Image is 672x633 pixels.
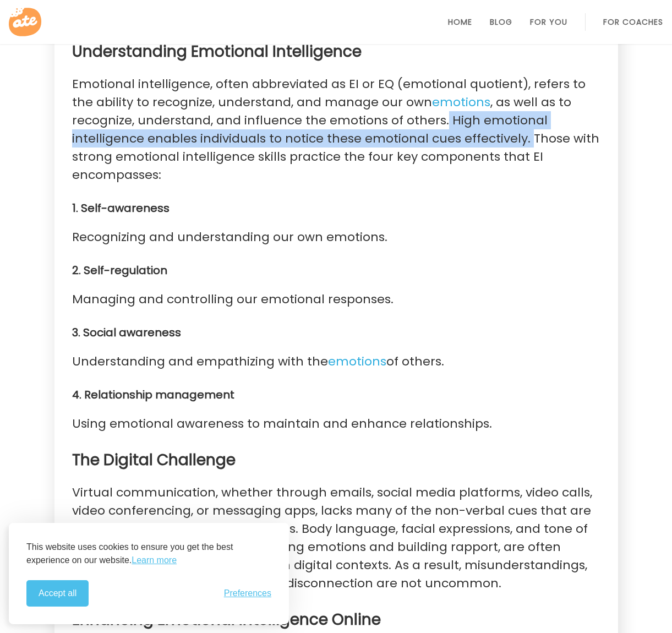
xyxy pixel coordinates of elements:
strong: 2. Self-regulation [72,263,167,278]
p: Using emotional awareness to maintain and enhance relationships. [72,414,600,433]
p: Emotional intelligence, often abbreviated as EI or EQ (emotional quotient), refers to the ability... [72,75,600,184]
p: Virtual communication, whether through emails, social media platforms, video calls, video confere... [72,483,600,592]
strong: The Digital Challenge [72,449,236,471]
p: Understanding and empathizing with the of others. [72,352,600,370]
strong: 1. Self-awareness [72,200,170,216]
a: Blog [490,18,512,26]
a: Home [448,18,472,26]
a: For You [530,18,567,26]
a: For Coaches [603,18,663,26]
a: emotions [432,94,490,111]
strong: 4. Relationship management [72,387,234,402]
a: emotions [328,353,386,370]
a: Learn more [132,554,177,567]
p: Recognizing and understanding our own emotions. [72,228,600,246]
button: Accept all cookies [26,580,89,607]
p: This website uses cookies to ensure you get the best experience on our website. [26,541,271,567]
strong: 3. Social awareness [72,325,181,340]
strong: Understanding Emotional Intelligence [72,41,362,62]
p: Managing and controlling our emotional responses. [72,290,600,308]
span: Preferences [224,588,271,598]
button: Toggle preferences [224,588,271,598]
